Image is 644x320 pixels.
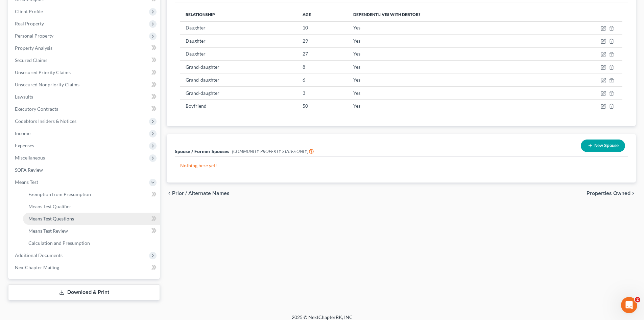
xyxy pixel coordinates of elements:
[587,191,636,196] button: Properties Owned chevron_right
[297,47,348,60] td: 27
[28,204,71,209] span: Means Test Qualifier
[167,191,230,196] button: chevron_left Prior / Alternate Names
[9,66,160,79] a: Unsecured Priority Claims
[28,191,91,197] span: Exemption from Presumption
[180,35,297,47] td: Daughter
[297,86,348,99] td: 3
[15,118,76,124] span: Codebtors Insiders & Notices
[9,54,160,66] a: Secured Claims
[348,47,552,60] td: Yes
[15,33,53,39] span: Personal Property
[15,94,33,100] span: Lawsuits
[23,237,160,249] a: Calculation and Presumption
[348,86,552,99] td: Yes
[297,73,348,86] td: 6
[180,8,297,21] th: Relationship
[180,162,622,169] p: Nothing here yet!
[297,21,348,34] td: 10
[15,143,34,148] span: Expenses
[9,164,160,176] a: SOFA Review
[15,252,63,258] span: Additional Documents
[15,106,58,112] span: Executory Contracts
[15,69,71,75] span: Unsecured Priority Claims
[23,213,160,225] a: Means Test Questions
[621,297,637,313] iframe: Intercom live chat
[15,155,45,161] span: Miscellaneous
[167,191,172,196] i: chevron_left
[348,21,552,34] td: Yes
[180,86,297,99] td: Grand-daughter
[348,35,552,47] td: Yes
[15,130,30,136] span: Income
[23,225,160,237] a: Means Test Review
[581,140,625,152] button: New Spouse
[297,35,348,47] td: 29
[8,284,160,300] a: Download & Print
[180,60,297,73] td: Grand-daughter
[15,179,38,185] span: Means Test
[9,42,160,54] a: Property Analysis
[297,8,348,21] th: Age
[9,103,160,115] a: Executory Contracts
[348,73,552,86] td: Yes
[180,21,297,34] td: Daughter
[175,148,229,154] span: Spouse / Former Spouses
[28,240,90,246] span: Calculation and Presumption
[587,191,630,196] span: Properties Owned
[15,21,44,26] span: Real Property
[28,216,74,221] span: Means Test Questions
[9,91,160,103] a: Lawsuits
[297,60,348,73] td: 8
[28,228,68,234] span: Means Test Review
[15,82,79,87] span: Unsecured Nonpriority Claims
[9,261,160,274] a: NextChapter Mailing
[15,45,52,51] span: Property Analysis
[180,47,297,60] td: Daughter
[348,100,552,112] td: Yes
[9,79,160,91] a: Unsecured Nonpriority Claims
[15,264,59,270] span: NextChapter Mailing
[180,73,297,86] td: Grand-daughter
[348,8,552,21] th: Dependent lives with debtor?
[15,57,47,63] span: Secured Claims
[172,191,230,196] span: Prior / Alternate Names
[297,100,348,112] td: 50
[635,297,640,302] span: 2
[23,200,160,213] a: Means Test Qualifier
[630,191,636,196] i: chevron_right
[15,8,43,14] span: Client Profile
[348,60,552,73] td: Yes
[23,188,160,200] a: Exemption from Presumption
[180,100,297,112] td: Boyfriend
[15,167,43,173] span: SOFA Review
[232,149,314,154] span: (COMMUNITY PROPERTY STATES ONLY)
